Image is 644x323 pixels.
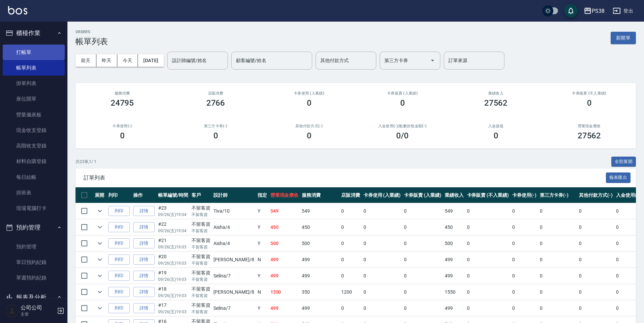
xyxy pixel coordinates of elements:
[133,222,155,233] a: 詳情
[133,254,155,265] a: 詳情
[364,124,441,128] h2: 入金使用(-) /點數折抵金額(-)
[156,203,190,219] td: #23
[192,221,210,228] div: 不留客資
[177,91,254,96] h2: 店販消費
[133,303,155,314] a: 詳情
[3,169,65,185] a: 每日結帳
[606,172,631,183] button: 報表匯出
[256,300,269,316] td: Y
[213,131,218,140] h3: 0
[402,284,443,300] td: 0
[192,212,210,218] p: 不留客資
[300,203,340,219] td: 549
[108,238,130,249] button: 列印
[84,91,161,96] h3: 服務消費
[610,5,636,17] button: 登出
[465,219,510,235] td: 0
[158,309,188,315] p: 09/26 (五) 19:03
[362,252,403,268] td: 0
[362,187,403,203] th: 卡券使用 (入業績)
[443,219,465,235] td: 450
[76,30,108,34] h2: ORDERS
[362,236,403,251] td: 0
[362,284,403,300] td: 0
[614,284,642,300] td: 0
[402,252,443,268] td: 0
[396,131,409,140] h3: 0 /0
[538,203,578,219] td: 0
[212,300,256,316] td: Selina /7
[510,252,538,268] td: 0
[95,271,105,281] button: expand row
[581,4,607,18] button: PS38
[300,252,340,268] td: 499
[156,300,190,316] td: #17
[443,187,465,203] th: 業績收入
[256,203,269,219] td: Y
[484,98,508,108] h3: 27562
[538,219,578,235] td: 0
[402,236,443,251] td: 0
[510,300,538,316] td: 0
[427,55,438,66] button: Open
[538,284,578,300] td: 0
[111,98,134,108] h3: 24795
[158,212,188,218] p: 09/26 (五) 19:04
[156,219,190,235] td: #22
[269,284,300,300] td: 1550
[21,304,55,311] h5: 公司公司
[465,300,510,316] td: 0
[156,284,190,300] td: #18
[538,268,578,284] td: 0
[614,252,642,268] td: 0
[256,187,269,203] th: 指定
[192,302,210,309] div: 不留客資
[457,91,534,96] h2: 業績收入
[95,303,105,313] button: expand row
[158,293,188,299] p: 09/26 (五) 19:03
[465,268,510,284] td: 0
[256,284,269,300] td: N
[256,236,269,251] td: Y
[578,131,601,140] h3: 27562
[510,219,538,235] td: 0
[21,311,55,317] p: 主管
[402,219,443,235] td: 0
[340,252,362,268] td: 0
[96,54,117,67] button: 昨天
[156,268,190,284] td: #19
[340,300,362,316] td: 0
[133,271,155,281] a: 詳情
[3,219,65,236] button: 預約管理
[362,300,403,316] td: 0
[443,236,465,251] td: 500
[443,203,465,219] td: 549
[340,203,362,219] td: 0
[270,91,348,96] h2: 卡券使用 (入業績)
[269,300,300,316] td: 499
[190,187,212,203] th: 客戶
[138,54,164,67] button: [DATE]
[465,252,510,268] td: 0
[307,131,312,140] h3: 0
[614,187,642,203] th: 入金使用(-)
[3,270,65,286] a: 單週預約紀錄
[156,187,190,203] th: 帳單編號/時間
[402,300,443,316] td: 0
[212,236,256,251] td: Aisha /4
[156,252,190,268] td: #20
[614,300,642,316] td: 0
[76,159,96,165] p: 共 23 筆, 1 / 1
[3,91,65,107] a: 座位開單
[269,219,300,235] td: 450
[269,236,300,251] td: 500
[192,260,210,266] p: 不留客資
[3,254,65,270] a: 單日預約紀錄
[133,287,155,297] a: 詳情
[269,252,300,268] td: 499
[76,54,96,67] button: 前天
[84,174,606,181] span: 訂單列表
[95,206,105,216] button: expand row
[611,32,636,44] button: 新開單
[611,34,636,41] a: 新開單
